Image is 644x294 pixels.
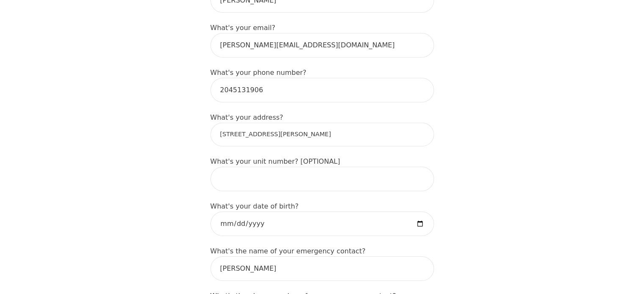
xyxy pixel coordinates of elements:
[210,247,366,255] label: What's the name of your emergency contact?
[210,212,434,236] input: Date of Birth
[210,202,299,210] label: What's your date of birth?
[210,69,307,77] label: What's your phone number?
[210,113,283,121] label: What's your address?
[210,157,340,165] label: What's your unit number? [OPTIONAL]
[210,24,276,32] label: What's your email?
